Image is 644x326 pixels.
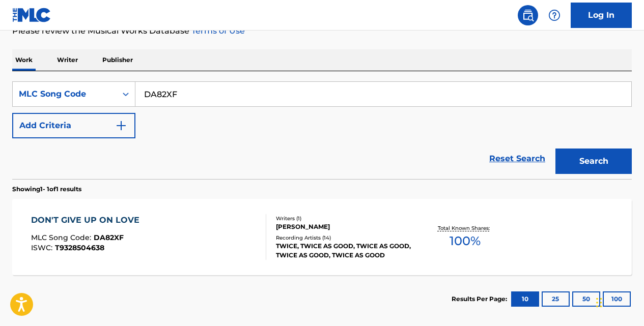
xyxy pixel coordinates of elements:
[452,294,510,304] p: Results Per Page:
[596,287,602,318] div: Drag
[12,49,36,71] p: Work
[12,81,632,179] form: Search Form
[115,120,127,132] img: 9d2ae6d4665cec9f34b9.svg
[555,149,632,174] button: Search
[593,277,644,326] iframe: Chat Widget
[31,243,55,252] span: ISWC :
[99,49,136,71] p: Publisher
[484,147,550,170] a: Reset Search
[276,242,413,260] div: TWICE, TWICE AS GOOD, TWICE AS GOOD, TWICE AS GOOD, TWICE AS GOOD
[548,9,561,21] img: help
[450,232,481,250] span: 100 %
[542,291,570,307] button: 25
[276,215,413,222] div: Writers ( 1 )
[572,291,600,307] button: 50
[276,234,413,242] div: Recording Artists ( 14 )
[54,49,81,71] p: Writer
[276,222,413,231] div: [PERSON_NAME]
[522,9,534,21] img: search
[31,214,145,226] div: DON'T GIVE UP ON LOVE
[12,25,632,37] p: Please review the Musical Works Database
[12,113,135,138] button: Add Criteria
[438,224,492,232] p: Total Known Shares:
[94,233,124,242] span: DA82XF
[19,88,110,100] div: MLC Song Code
[12,199,632,275] a: DON'T GIVE UP ON LOVEMLC Song Code:DA82XFISWC:T9328504638Writers (1)[PERSON_NAME]Recording Artist...
[518,5,538,25] a: Public Search
[12,185,81,194] p: Showing 1 - 1 of 1 results
[511,291,539,307] button: 10
[31,233,94,242] span: MLC Song Code :
[571,3,632,28] a: Log In
[544,5,565,25] div: Help
[189,26,245,36] a: Terms of Use
[55,243,104,252] span: T9328504638
[12,8,51,22] img: MLC Logo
